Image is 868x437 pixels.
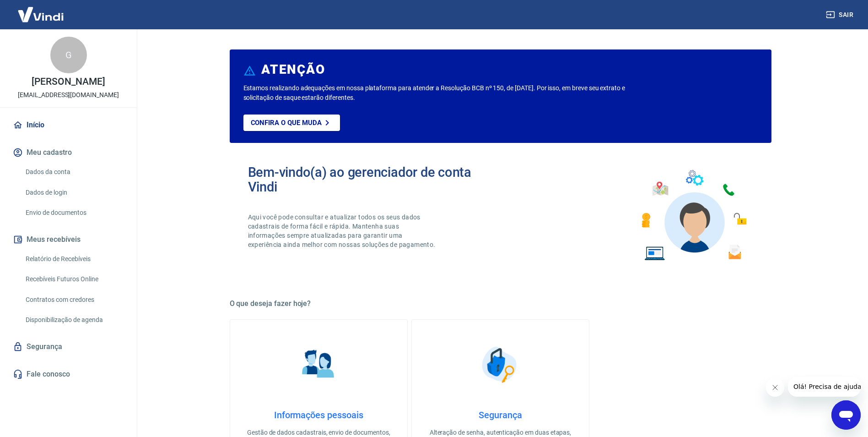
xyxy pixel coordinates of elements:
[243,115,340,131] a: Confira o que muda
[50,37,87,73] div: G
[22,311,126,329] a: Disponibilização de agenda
[22,270,126,289] a: Recebíveis Futuros Online
[824,6,857,23] button: Sair
[296,342,341,388] img: Informações pessoais
[11,364,126,384] a: Fale conosco
[248,165,501,194] h2: Bem-vindo(a) ao gerenciador de conta Vindi
[243,83,655,103] p: Estamos realizando adequações em nossa plataforma para atender a Resolução BCB nº 150, de [DATE]....
[32,77,105,87] p: [PERSON_NAME]
[18,90,119,100] p: [EMAIL_ADDRESS][DOMAIN_NAME]
[245,410,393,421] h4: Informações pessoais
[11,115,126,135] a: Início
[11,229,126,250] button: Meus recebíveis
[766,378,784,397] iframe: Fechar mensagem
[5,6,77,14] span: Olá! Precisa de ajuda?
[251,119,322,127] p: Confira o que muda
[248,213,437,249] p: Aqui você pode consultar e atualizar todos os seus dados cadastrais de forma fácil e rápida. Mant...
[230,299,771,308] h5: O que deseja fazer hoje?
[831,400,861,430] iframe: Botão para abrir a janela de mensagens
[633,165,753,266] img: Imagem de um avatar masculino com diversos icones exemplificando as funcionalidades do gerenciado...
[11,142,126,163] button: Meu cadastro
[22,250,126,268] a: Relatório de Recebíveis
[788,377,861,397] iframe: Mensagem da empresa
[477,342,523,388] img: Segurança
[11,337,126,357] a: Segurança
[22,203,126,222] a: Envio de documentos
[22,290,126,309] a: Contratos com credores
[22,163,126,181] a: Dados da conta
[261,65,325,74] h6: ATENÇÃO
[426,410,574,421] h4: Segurança
[11,0,70,28] img: Vindi
[22,183,126,202] a: Dados de login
